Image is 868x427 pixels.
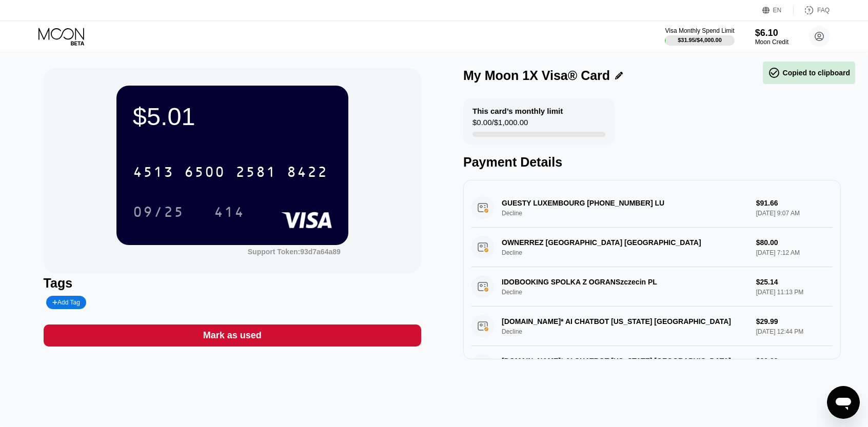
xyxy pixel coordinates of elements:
[762,5,794,15] div: EN
[817,7,830,14] div: FAQ
[773,7,782,14] div: EN
[184,165,225,181] div: 6500
[827,386,860,419] iframe: Button to launch messaging window
[794,5,830,15] div: FAQ
[214,205,245,221] div: 414
[768,67,850,79] div: Copied to clipboard
[133,205,184,221] div: 09/25
[287,165,328,181] div: 8422
[472,118,528,132] div: $0.00 / $1,000.00
[755,28,788,38] div: $6.10
[755,28,788,46] div: $6.10Moon Credit
[248,248,341,256] div: Support Token:93d7a64a89
[665,27,734,34] div: Visa Monthly Spend Limit
[678,37,722,43] div: $31.95 / $4,000.00
[125,199,192,225] div: 09/25
[203,330,262,341] div: Mark as used
[206,199,252,225] div: 414
[768,67,780,79] span: 
[665,27,734,46] div: Visa Monthly Spend Limit$31.95/$4,000.00
[127,159,334,185] div: 4513650025818422
[472,107,563,115] div: This card’s monthly limit
[46,296,86,309] div: Add Tag
[52,299,80,306] div: Add Tag
[133,165,174,181] div: 4513
[133,102,332,131] div: $5.01
[44,324,421,347] div: Mark as used
[463,68,610,83] div: My Moon 1X Visa® Card
[235,165,277,181] div: 2581
[463,155,841,170] div: Payment Details
[755,38,788,46] div: Moon Credit
[248,248,341,256] div: Support Token: 93d7a64a89
[44,276,421,291] div: Tags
